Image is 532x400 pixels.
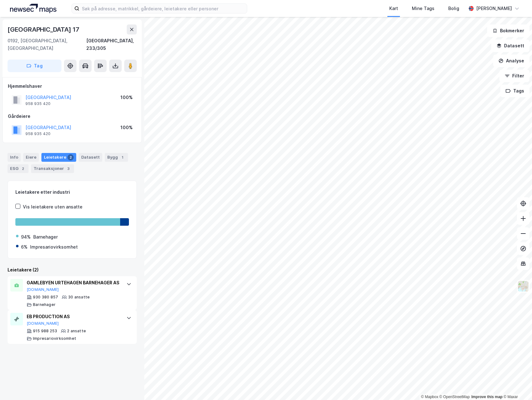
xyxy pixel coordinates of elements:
button: Datasett [491,39,529,52]
div: Info [8,153,21,162]
div: Vis leietakere uten ansatte [23,203,82,211]
button: [DOMAIN_NAME] [27,321,59,326]
div: 6% [21,243,28,251]
div: 30 ansatte [68,295,90,300]
div: Datasett [79,153,102,162]
button: [DOMAIN_NAME] [27,287,59,292]
div: Kart [389,5,398,12]
a: OpenStreetMap [439,395,470,399]
div: 915 988 253 [33,329,57,334]
input: Søk på adresse, matrikkel, gårdeiere, leietakere eller personer [79,4,247,13]
div: 3 [65,166,72,172]
div: Gårdeiere [8,113,136,120]
img: Z [517,280,529,292]
div: Hjemmelshaver [8,82,136,90]
div: Leietakere (2) [8,266,137,274]
div: Kontrollprogram for chat [501,370,532,400]
div: 0192, [GEOGRAPHIC_DATA], [GEOGRAPHIC_DATA] [8,37,86,52]
iframe: Chat Widget [501,370,532,400]
div: Mine Tags [412,5,434,12]
div: 2 [20,166,26,172]
button: Tags [500,85,529,97]
div: 930 380 857 [33,295,58,300]
div: 94% [21,233,31,241]
div: Impresariovirksomhet [33,336,76,341]
div: 2 ansatte [67,329,86,334]
div: 958 935 420 [25,101,51,106]
button: Analyse [493,55,529,67]
div: 1 [119,154,125,161]
a: Mapbox [421,395,438,399]
div: 100% [120,94,133,101]
div: GAMLEBYEN URTEHAGEN BARNEHAGER AS [27,279,120,287]
div: Barnehager [33,233,58,241]
div: Impresariovirksomhet [30,243,78,251]
div: Transaksjoner [31,164,74,173]
div: Leietakere [41,153,76,162]
div: Eiere [23,153,39,162]
div: ESG [8,164,29,173]
button: Bokmerker [487,24,529,37]
div: Leietakere etter industri [15,188,129,196]
div: 2 [67,154,74,161]
div: EB PRODUCTION AS [27,313,120,320]
div: 958 935 420 [25,131,51,136]
div: [PERSON_NAME] [476,5,512,12]
div: Barnehager [33,302,56,307]
div: [GEOGRAPHIC_DATA], 233/305 [86,37,137,52]
button: Tag [8,60,61,72]
div: [GEOGRAPHIC_DATA] 17 [8,24,81,34]
div: 100% [120,124,133,131]
div: Bygg [105,153,128,162]
button: Filter [499,70,529,82]
img: logo.a4113a55bc3d86da70a041830d287a7e.svg [10,4,56,13]
a: Improve this map [471,395,503,399]
div: Bolig [448,5,459,12]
